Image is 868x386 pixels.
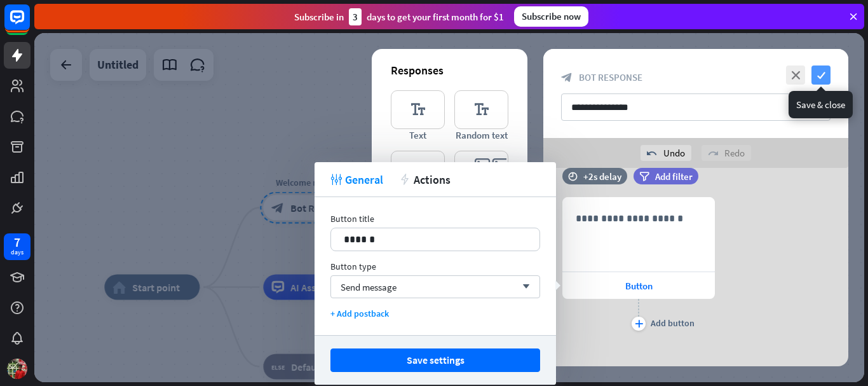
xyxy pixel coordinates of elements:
[625,280,653,292] span: Button
[399,174,410,185] i: action
[651,317,695,329] div: Add button
[641,145,691,161] div: Undo
[811,65,831,85] i: check
[14,237,20,248] div: 7
[330,213,540,224] div: Button title
[655,170,693,183] span: Add filter
[708,148,718,158] i: redo
[583,170,621,183] div: +2s delay
[514,6,588,27] div: Subscribe now
[294,8,504,25] div: Subscribe in days to get your first month for $1
[786,65,805,85] i: close
[702,145,751,161] div: Redo
[635,320,643,327] i: plus
[561,72,573,83] i: block_bot_response
[330,348,540,372] button: Save settings
[414,172,451,187] span: Actions
[330,174,342,185] i: tweak
[4,233,31,260] a: 7 days
[330,261,540,272] div: Button type
[516,283,530,291] i: arrow_down
[11,248,24,257] div: days
[568,172,578,181] i: time
[349,8,362,25] div: 3
[10,5,48,43] button: Open LiveChat chat widget
[579,71,642,83] span: Bot Response
[639,172,649,181] i: filter
[345,172,383,187] span: General
[330,308,540,319] div: + Add postback
[341,281,397,293] span: Send message
[647,148,657,158] i: undo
